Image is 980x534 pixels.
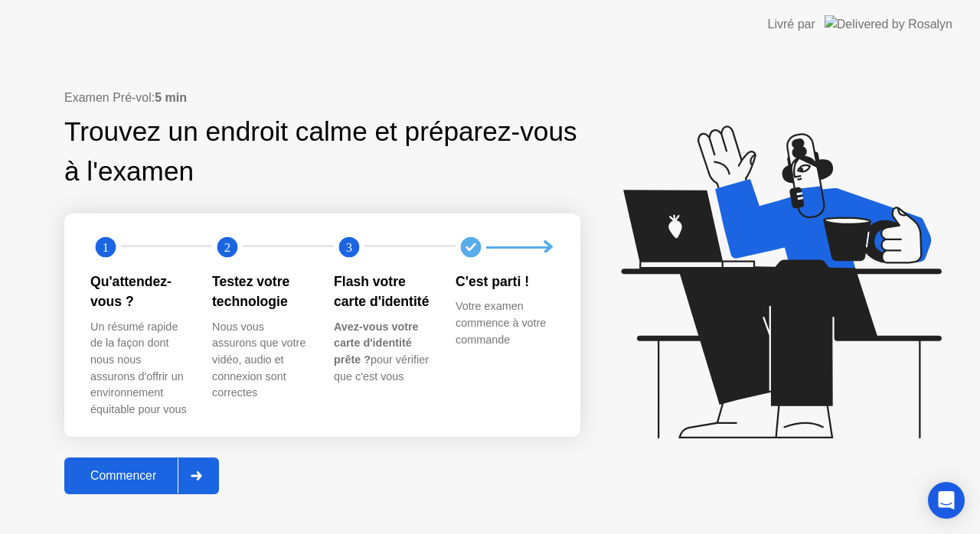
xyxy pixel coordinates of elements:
div: Testez votre technologie [212,272,309,312]
div: pour vérifier que c'est vous [334,319,431,385]
button: Commencer [64,457,219,494]
div: Qu'attendez-vous ? [90,272,188,312]
div: Livré par [768,15,815,34]
div: Un résumé rapide de la façon dont nous nous assurons d'offrir un environnement équitable pour vous [90,319,188,418]
img: Delivered by Rosalyn [825,15,952,33]
div: Flash votre carte d'identité [334,272,431,312]
div: Examen Pré-vol: [64,89,580,107]
div: Open Intercom Messenger [928,482,965,519]
text: 2 [224,240,230,255]
text: 3 [346,240,352,255]
div: Nous vous assurons que votre vidéo, audio et connexion sont correctes [212,319,309,402]
div: Votre examen commence à votre commande [456,298,553,348]
div: C'est parti ! [456,272,553,291]
b: 5 min [155,91,187,104]
div: Trouvez un endroit calme et préparez-vous à l'examen [64,112,580,193]
b: Avez-vous votre carte d'identité prête ? [334,321,419,366]
div: Commencer [69,469,178,483]
text: 1 [103,240,109,255]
